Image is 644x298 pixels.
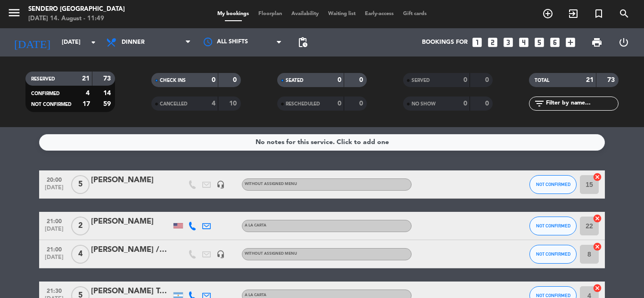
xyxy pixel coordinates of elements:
i: cancel [593,242,602,251]
span: [DATE] [42,226,66,237]
div: No notes for this service. Click to add one [256,137,389,148]
strong: 14 [103,90,113,97]
i: headset_mic [216,180,225,189]
strong: 17 [83,101,90,107]
span: Early-access [360,11,398,16]
span: 4 [71,245,90,264]
span: 21:00 [42,215,66,226]
div: Sendero [GEOGRAPHIC_DATA] [28,5,125,14]
span: Availability [287,11,323,16]
div: LOG OUT [610,28,637,56]
div: [PERSON_NAME] [91,174,171,186]
span: NO SHOW [412,102,436,106]
i: add_circle_outline [542,8,553,19]
span: Without assigned menu [245,182,297,186]
i: cancel [593,214,602,223]
span: CANCELLED [160,102,188,106]
strong: 21 [586,77,594,83]
i: turned_in_not [593,8,604,19]
span: NOT CONFIRMED [31,102,72,107]
div: [PERSON_NAME] /Pr jet [91,244,171,256]
i: looks_one [471,36,483,48]
span: RESERVED [31,77,55,81]
span: Floorplan [254,11,287,16]
strong: 0 [359,77,365,83]
strong: 0 [463,77,467,83]
i: looks_5 [533,36,545,48]
i: add_box [564,36,577,48]
button: NOT CONFIRMED [529,217,577,235]
span: CHECK INS [160,78,186,83]
i: looks_two [487,36,499,48]
span: SEATED [286,78,304,83]
i: cancel [593,172,602,182]
div: [DATE] 14. August - 11:49 [28,14,125,24]
strong: 0 [338,77,341,83]
span: 20:00 [42,174,66,185]
span: Gift cards [398,11,431,16]
i: [DATE] [7,32,57,53]
span: NOT CONFIRMED [536,223,570,228]
span: NOT CONFIRMED [536,182,570,187]
i: exit_to_app [568,8,579,19]
i: looks_3 [502,36,514,48]
span: NOT CONFIRMED [536,293,570,298]
strong: 21 [82,75,90,82]
strong: 73 [103,75,113,82]
i: headset_mic [216,250,225,258]
span: A LA CARTA [245,293,266,297]
span: TOTAL [535,78,549,83]
i: arrow_drop_down [88,37,99,48]
span: Dinner [122,39,145,46]
span: 21:00 [42,243,66,254]
i: menu [7,6,21,20]
span: Bookings for [422,39,468,46]
span: CONFIRMED [31,91,60,96]
strong: 4 [86,90,90,97]
span: [DATE] [42,254,66,265]
span: print [591,37,603,48]
span: [DATE] [42,185,66,195]
span: 21:30 [42,285,66,296]
div: [PERSON_NAME] Toapant [91,285,171,298]
span: NOT CONFIRMED [536,251,570,257]
span: 5 [71,175,90,194]
strong: 59 [103,101,113,107]
strong: 10 [229,100,239,107]
strong: 0 [233,77,239,83]
i: looks_6 [549,36,561,48]
input: Filter by name... [545,98,618,109]
span: Waiting list [323,11,360,16]
strong: 0 [338,100,341,107]
span: Without assigned menu [245,252,297,256]
i: search [619,8,630,19]
span: My bookings [213,11,254,16]
strong: 0 [485,100,491,107]
strong: 0 [463,100,467,107]
strong: 73 [607,77,617,83]
span: RESCHEDULED [286,102,320,106]
i: filter_list [534,98,545,109]
strong: 0 [485,77,491,83]
i: cancel [593,283,602,293]
span: SERVED [412,78,430,83]
span: 2 [71,217,90,235]
strong: 4 [212,100,215,107]
span: A LA CARTA [245,224,266,227]
span: pending_actions [297,37,308,48]
strong: 0 [359,100,365,107]
i: looks_4 [518,36,530,48]
button: menu [7,6,21,23]
i: power_settings_new [618,37,629,48]
button: NOT CONFIRMED [529,175,577,194]
button: NOT CONFIRMED [529,245,577,264]
strong: 0 [212,77,215,83]
div: [PERSON_NAME] [91,216,171,228]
